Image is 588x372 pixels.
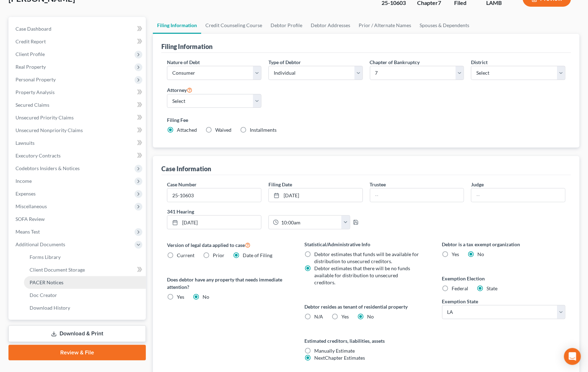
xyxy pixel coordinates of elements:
a: Filing Information [153,17,201,34]
label: Does debtor have any property that needs immediate attention? [167,276,290,291]
a: Debtor Addresses [307,17,354,34]
span: SOFA Review [16,216,45,222]
span: Unsecured Nonpriority Claims [16,127,83,133]
span: Federal [452,285,469,291]
a: Credit Counseling Course [201,17,266,34]
label: Type of Debtor [268,58,301,66]
label: Version of legal data applied to case [167,241,290,249]
span: Unsecured Priority Claims [16,114,74,120]
span: Credit Report [16,38,46,44]
span: Means Test [16,229,40,235]
a: Unsecured Nonpriority Claims [10,124,146,137]
a: PACER Notices [24,276,146,289]
span: Prior [213,252,224,258]
a: Forms Library [24,251,146,263]
a: Spouses & Dependents [415,17,474,34]
span: NextChapter Estimates [315,355,365,361]
a: Case Dashboard [10,23,146,35]
label: Debtor is a tax exempt organization [442,241,565,248]
span: Codebtors Insiders & Notices [16,165,80,171]
a: Lawsuits [10,137,146,149]
a: Download History [24,302,146,314]
span: Date of Filing [243,252,272,258]
span: No [203,294,209,300]
span: Debtor estimates that there will be no funds available for distribution to unsecured creditors. [315,265,410,285]
a: Property Analysis [10,86,146,99]
input: -- : -- [279,216,342,229]
span: Case Dashboard [16,26,51,32]
label: Estimated creditors, liabilities, assets [305,337,428,345]
span: Installments [250,127,277,133]
span: Income [16,178,32,184]
span: Additional Documents [16,241,65,247]
span: Secured Claims [16,102,49,108]
label: Filing Date [268,181,292,188]
span: Doc Creator [30,292,57,298]
label: Exemption Election [442,275,565,282]
label: Statistical/Administrative Info [305,241,428,248]
span: Yes [342,314,349,320]
label: Chapter of Bankruptcy [370,58,420,66]
label: 341 Hearing [163,208,366,215]
a: Download & Print [8,325,146,342]
span: Client Profile [16,51,45,57]
span: Yes [177,294,184,300]
label: Attorney [167,86,192,94]
label: Exemption State [442,298,478,305]
a: Review & File [8,345,146,360]
label: Filing Fee [167,116,565,124]
span: Yes [452,251,459,257]
label: Nature of Debt [167,58,200,66]
a: [DATE] [167,216,261,229]
label: Judge [471,181,484,188]
a: Secured Claims [10,99,146,111]
a: Doc Creator [24,289,146,302]
a: Executory Contracts [10,149,146,162]
a: SOFA Review [10,213,146,225]
div: Open Intercom Messenger [564,348,581,365]
span: Debtor estimates that funds will be available for distribution to unsecured creditors. [315,251,419,264]
a: Debtor Profile [266,17,307,34]
a: Client Document Storage [24,263,146,276]
a: [DATE] [269,188,363,202]
a: Credit Report [10,35,146,48]
span: Waived [215,127,231,133]
label: Trustee [370,181,386,188]
span: State [487,285,498,291]
span: Attached [177,127,197,133]
label: District [471,58,488,66]
a: Prior / Alternate Names [354,17,415,34]
label: Debtor resides as tenant of residential property [305,303,428,310]
span: Client Document Storage [30,267,85,273]
span: Lawsuits [16,140,35,146]
span: No [367,314,374,320]
span: Forms Library [30,254,61,260]
div: Filing Information [161,42,212,51]
span: Expenses [16,191,36,197]
input: Enter case number... [167,188,261,202]
span: Property Analysis [16,89,55,95]
div: Case Information [161,165,211,173]
span: Executory Contracts [16,153,61,159]
span: PACER Notices [30,279,63,285]
input: -- [370,188,464,202]
span: Personal Property [16,76,56,82]
input: -- [471,188,565,202]
span: Download History [30,305,70,311]
label: Case Number [167,181,197,188]
span: Real Property [16,64,46,70]
span: N/A [315,314,323,320]
a: Unsecured Priority Claims [10,111,146,124]
span: Current [177,252,194,258]
span: No [478,251,484,257]
span: Miscellaneous [16,203,47,209]
span: Manually Estimate [315,348,355,354]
